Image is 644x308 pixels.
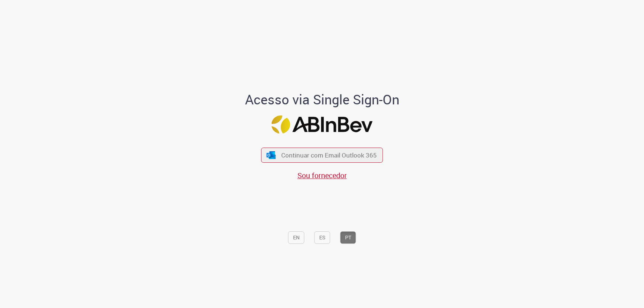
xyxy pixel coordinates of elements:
h1: Acesso via Single Sign-On [220,92,424,107]
button: EN [288,231,304,244]
button: ES [314,231,330,244]
img: ícone Azure/Microsoft 360 [266,151,276,159]
button: PT [340,231,356,244]
button: ícone Azure/Microsoft 360 Continuar com Email Outlook 365 [261,148,383,163]
span: Continuar com Email Outlook 365 [281,151,377,159]
img: Logo ABInBev [272,116,373,134]
a: Sou fornecedor [297,170,347,180]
